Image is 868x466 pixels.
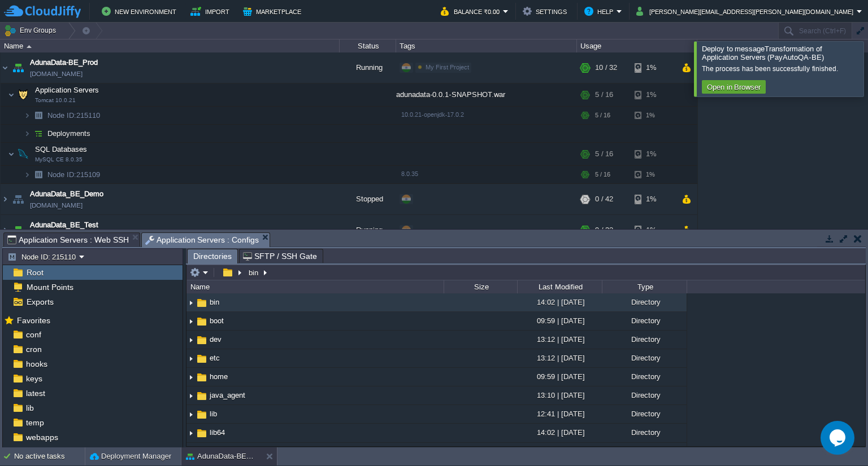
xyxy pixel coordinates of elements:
img: AMDAwAAAACH5BAEAAAAALAAAAAABAAEAAAICRAEAOw== [15,83,31,106]
img: AMDAwAAAACH5BAEAAAAALAAAAAABAAEAAAICRAEAOw== [186,387,196,405]
img: AMDAwAAAACH5BAEAAAAALAAAAAABAAEAAAICRAEAOw== [186,294,196,311]
a: hooks [24,359,49,369]
button: Settings [523,5,570,18]
span: Exports [24,297,55,307]
span: Application Servers [34,85,101,95]
div: Size [445,280,517,293]
span: Root [24,267,45,278]
img: AMDAwAAAACH5BAEAAAAALAAAAAABAAEAAAICRAEAOw== [196,427,208,439]
div: Directory [602,349,687,367]
img: AMDAwAAAACH5BAEAAAAALAAAAAABAAEAAAICRAEAOw== [27,45,32,48]
img: AMDAwAAAACH5BAEAAAAALAAAAAABAAEAAAICRAEAOw== [1,184,10,214]
span: Node ID: [47,170,76,179]
input: Click to enter the path [186,265,865,280]
img: AMDAwAAAACH5BAEAAAAALAAAAAABAAEAAAICRAEAOw== [196,353,208,365]
a: webapps [24,432,60,442]
span: redeploy.conf [24,447,76,457]
div: Usage [578,39,697,52]
div: Tags [397,39,576,52]
a: SQL DatabasesMySQL CE 8.0.35 [34,145,89,153]
span: Application Servers : Configs [145,233,259,247]
img: AMDAwAAAACH5BAEAAAAALAAAAAABAAEAAAICRAEAOw== [186,350,196,367]
img: AMDAwAAAACH5BAEAAAAALAAAAAABAAEAAAICRAEAOw== [196,390,208,402]
div: 1% [635,143,671,165]
div: Directory [602,368,687,385]
span: bin [208,297,221,307]
div: 09:59 | [DATE] [517,312,602,329]
button: Deployment Manager [90,451,171,462]
img: AMDAwAAAACH5BAEAAAAALAAAAAABAAEAAAICRAEAOw== [10,52,26,83]
a: Application ServersTomcat 10.0.21 [34,86,101,94]
span: dev [208,335,223,344]
button: Balance ₹0.00 [441,5,503,18]
div: 13:12 | [DATE] [517,349,602,367]
span: MySQL CE 8.0.35 [35,156,83,163]
img: AMDAwAAAACH5BAEAAAAALAAAAAABAAEAAAICRAEAOw== [196,297,208,309]
a: latest [24,388,47,398]
div: Last Modified [518,280,602,293]
div: Directory [602,424,687,441]
button: Import [190,5,233,18]
div: 5 / 16 [595,166,610,183]
a: AdunaData_BE_Test [30,219,98,231]
a: Node ID:215109 [46,170,102,179]
span: Deploy to messageTransformation of Application Servers (PayAutoQA-BE) [702,45,824,61]
span: Tomcat 10.0.21 [35,97,76,104]
span: Node ID: [47,111,76,120]
a: [DOMAIN_NAME] [30,68,83,80]
img: AMDAwAAAACH5BAEAAAAALAAAAAABAAEAAAICRAEAOw== [196,334,208,346]
div: Directory [602,293,687,311]
div: No active tasks [14,447,85,465]
img: AMDAwAAAACH5BAEAAAAALAAAAAABAAEAAAICRAEAOw== [196,315,208,328]
span: SFTP / SSH Gate [243,249,317,263]
img: AMDAwAAAACH5BAEAAAAALAAAAAABAAEAAAICRAEAOw== [10,215,26,245]
div: The process has been successfully finished. [702,64,861,73]
a: keys [24,373,44,384]
div: 14:02 | [DATE] [517,424,602,441]
div: Directory [602,405,687,423]
div: 9 / 32 [595,215,613,245]
iframe: chat widget [821,421,857,455]
a: Favorites [15,316,52,325]
div: Status [340,39,396,52]
button: Node ID: 215110 [7,252,79,262]
span: Application Servers : Web SSH [7,233,129,247]
span: Favorites [15,315,52,326]
span: 215109 [46,170,102,179]
a: AdunaData_BE_Demo [30,188,103,200]
img: AMDAwAAAACH5BAEAAAAALAAAAAABAAEAAAICRAEAOw== [186,368,196,386]
div: Directory [602,443,687,460]
a: Mount Points [24,282,75,292]
a: boot [208,316,225,326]
span: 8.0.35 [401,170,418,177]
div: 5 / 16 [595,143,613,165]
span: Directories [193,249,232,263]
div: 5 / 16 [595,83,613,106]
img: AMDAwAAAACH5BAEAAAAALAAAAAABAAEAAAICRAEAOw== [186,406,196,423]
a: AdunaData-BE_Prod [30,57,98,68]
div: 1% [635,107,671,124]
img: AMDAwAAAACH5BAEAAAAALAAAAAABAAEAAAICRAEAOw== [186,443,196,461]
span: Deployments [46,129,92,138]
img: AMDAwAAAACH5BAEAAAAALAAAAAABAAEAAAICRAEAOw== [186,313,196,330]
div: 14:02 | [DATE] [517,293,602,311]
span: cron [24,344,44,354]
a: lib [24,403,36,413]
img: AMDAwAAAACH5BAEAAAAALAAAAAABAAEAAAICRAEAOw== [1,52,10,83]
a: home [208,372,229,381]
a: etc [208,353,222,363]
span: java_agent [208,390,247,400]
img: AMDAwAAAACH5BAEAAAAALAAAAAABAAEAAAICRAEAOw== [8,83,15,106]
div: Stopped [340,184,396,214]
img: AMDAwAAAACH5BAEAAAAALAAAAAABAAEAAAICRAEAOw== [15,143,31,165]
img: AMDAwAAAACH5BAEAAAAALAAAAAABAAEAAAICRAEAOw== [1,215,10,245]
img: AMDAwAAAACH5BAEAAAAALAAAAAABAAEAAAICRAEAOw== [31,166,46,183]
